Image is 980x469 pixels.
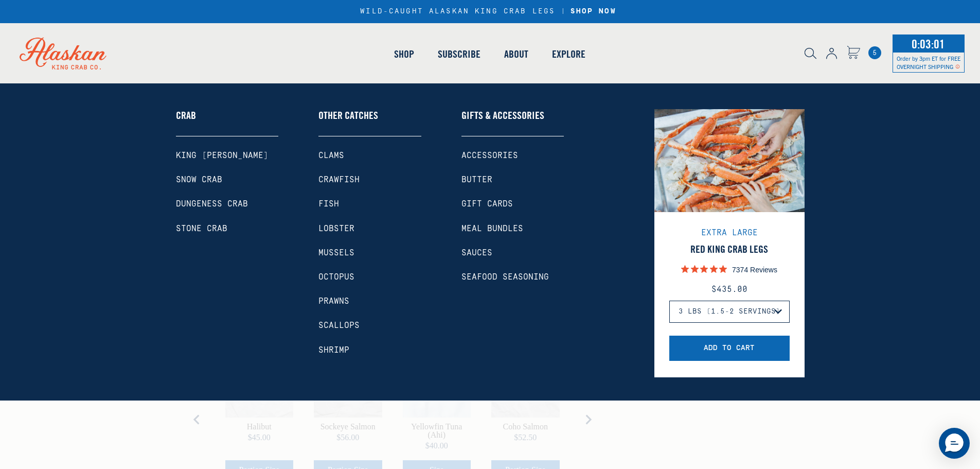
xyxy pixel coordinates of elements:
[318,248,421,258] a: Mussels
[318,151,421,161] a: Clams
[318,175,421,185] a: Crawfish
[540,25,597,83] a: Explore
[461,175,564,185] a: Butter
[318,109,421,136] a: Other Catches
[669,243,790,255] a: Red King Crab Legs
[805,48,816,59] img: search
[5,23,121,84] img: Alaskan King Crab Co. logo
[868,46,881,59] a: Cart
[318,272,421,282] a: Octopus
[669,262,790,276] a: 7374 Reviews
[176,109,279,136] a: Crab
[492,25,540,83] a: About
[654,86,805,236] img: Red King Crab Legs
[461,248,564,258] a: Sauces
[711,285,747,294] span: $435.00
[318,345,421,355] a: Shrimp
[426,25,492,83] a: Subscribe
[360,7,619,16] div: WILD-CAUGHT ALASKAN KING CRAB LEGS |
[176,199,279,209] a: Dungeness Crab
[318,297,421,306] a: Prawns
[847,46,860,61] a: Cart
[382,25,426,83] a: Shop
[571,7,616,15] strong: SHOP NOW
[461,224,564,234] a: Meal Bundles
[955,63,960,70] span: Shipping Notice Icon
[939,428,970,459] div: Messenger Dummy Widget
[909,33,948,54] span: 0:03:01
[318,321,421,331] a: Scallops
[669,336,790,361] button: Add to Cart
[461,199,564,209] a: Gift Cards
[318,224,421,234] a: Lobster
[669,301,790,323] select: Red King Crab Legs Select
[461,272,564,282] a: Seafood Seasoning
[176,151,279,161] a: King [PERSON_NAME]
[701,228,758,237] span: Extra Large
[868,46,881,59] span: 5
[461,151,564,161] a: Accessories
[704,344,755,353] span: Add to Cart
[176,224,279,234] a: Stone Crab
[826,48,837,59] img: account
[897,55,960,70] span: Order by 3pm ET for FREE OVERNIGHT SHIPPING
[732,264,777,274] p: 7374 Reviews
[567,7,620,16] a: SHOP NOW
[461,109,564,136] a: Gifts & Accessories
[176,175,279,185] a: Snow Crab
[681,262,727,276] span: 4.9 out of 5 stars rating in total 7374 reviews.
[318,199,421,209] a: Fish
